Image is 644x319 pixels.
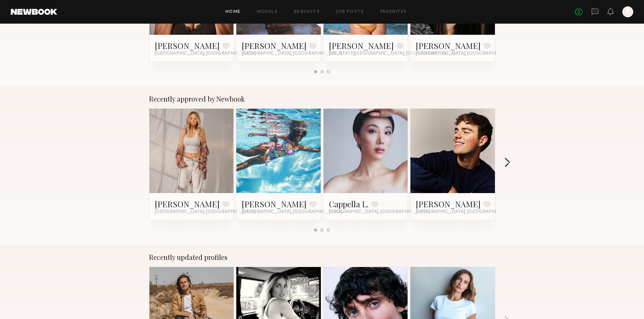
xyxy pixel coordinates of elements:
[242,40,307,51] a: [PERSON_NAME]
[155,40,220,51] a: [PERSON_NAME]
[257,10,278,14] a: Models
[622,6,633,17] a: R
[242,51,342,56] span: [GEOGRAPHIC_DATA], [GEOGRAPHIC_DATA]
[155,51,256,56] span: [GEOGRAPHIC_DATA], [GEOGRAPHIC_DATA]
[416,51,517,56] span: [GEOGRAPHIC_DATA], [GEOGRAPHIC_DATA]
[149,253,495,261] div: Recently updated profiles
[155,209,256,215] span: [GEOGRAPHIC_DATA], [GEOGRAPHIC_DATA]
[380,10,407,14] a: Favorites
[242,209,342,215] span: [GEOGRAPHIC_DATA], [GEOGRAPHIC_DATA]
[329,209,430,215] span: [GEOGRAPHIC_DATA], [GEOGRAPHIC_DATA]
[155,198,220,209] a: [PERSON_NAME]
[416,198,481,209] a: [PERSON_NAME]
[242,198,307,209] a: [PERSON_NAME]
[336,10,364,14] a: Job Posts
[149,95,495,103] div: Recently approved by Newbook
[294,10,320,14] a: Requests
[329,198,368,209] a: Cappella L.
[329,51,455,56] span: [US_STATE][GEOGRAPHIC_DATA], [GEOGRAPHIC_DATA]
[329,40,394,51] a: [PERSON_NAME]
[416,209,517,215] span: [GEOGRAPHIC_DATA], [GEOGRAPHIC_DATA]
[416,40,481,51] a: [PERSON_NAME]
[225,10,241,14] a: Home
